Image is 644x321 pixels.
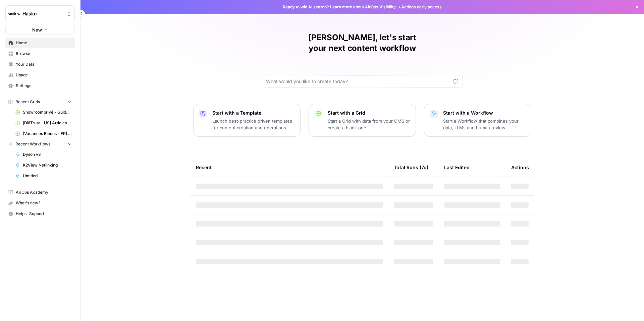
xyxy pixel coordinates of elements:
[443,118,526,131] p: Start a Workflow that combines your data, LLMs and human review
[5,70,75,80] a: Usage
[23,151,72,157] span: Dyson v3
[23,173,72,179] span: Untitled
[5,198,75,208] button: What's new?
[8,8,20,20] img: Haskn Logo
[5,187,75,198] a: AirOps Academy
[266,78,450,85] input: What would you like to create today?
[5,97,75,107] button: Recent Grids
[5,25,75,35] button: New
[401,4,442,10] span: Actions early access
[23,120,72,126] span: [DiliTrust - US] Articles de blog 700-1000 mots Grid
[16,51,72,57] span: Browse
[16,211,72,217] span: Help + Support
[15,141,50,147] span: Recent Workflows
[5,139,75,149] button: Recent Workflows
[5,80,75,91] a: Settings
[12,128,75,139] a: [Vacances Bleues - FR] Pages refonte sites hôtels - [GEOGRAPHIC_DATA]
[16,83,72,89] span: Settings
[511,158,529,177] div: Actions
[328,118,410,131] p: Start a Grid with data from your CMS or create a blank one
[23,109,72,115] span: Showroomprivé - Guide d'achat de 800 mots Grid
[12,118,75,128] a: [DiliTrust - US] Articles de blog 700-1000 mots Grid
[6,198,74,208] div: What's new?
[12,107,75,118] a: Showroomprivé - Guide d'achat de 800 mots Grid
[424,104,531,137] button: Start with a WorkflowStart a Workflow that combines your data, LLMs and human review
[443,110,526,116] p: Start with a Workflow
[12,149,75,160] a: Dyson v3
[330,4,352,9] a: Learn more
[212,118,295,131] p: Launch best-practice driven templates for content creation and operations
[23,162,72,168] span: K2View Netlinking
[5,38,75,48] a: Home
[22,10,63,17] span: Haskn
[12,160,75,171] a: K2View Netlinking
[16,61,72,67] span: Your Data
[444,158,470,177] div: Last Edited
[309,104,416,137] button: Start with a GridStart a Grid with data from your CMS or create a blank one
[5,208,75,219] button: Help + Support
[32,26,42,33] span: New
[15,99,40,105] span: Recent Grids
[5,48,75,59] a: Browse
[16,72,72,78] span: Usage
[193,104,301,137] button: Start with a TemplateLaunch best-practice driven templates for content creation and operations
[5,5,75,22] button: Workspace: Haskn
[23,131,72,137] span: [Vacances Bleues - FR] Pages refonte sites hôtels - [GEOGRAPHIC_DATA]
[394,158,428,177] div: Total Runs (7d)
[5,59,75,70] a: Your Data
[262,32,463,54] h1: [PERSON_NAME], let's start your next content workflow
[12,171,75,181] a: Untitled
[328,110,410,116] p: Start with a Grid
[283,4,396,10] span: Ready to win AI search? about AirOps Visibility
[212,110,295,116] p: Start with a Template
[16,40,72,46] span: Home
[16,189,72,195] span: AirOps Academy
[196,158,383,177] div: Recent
